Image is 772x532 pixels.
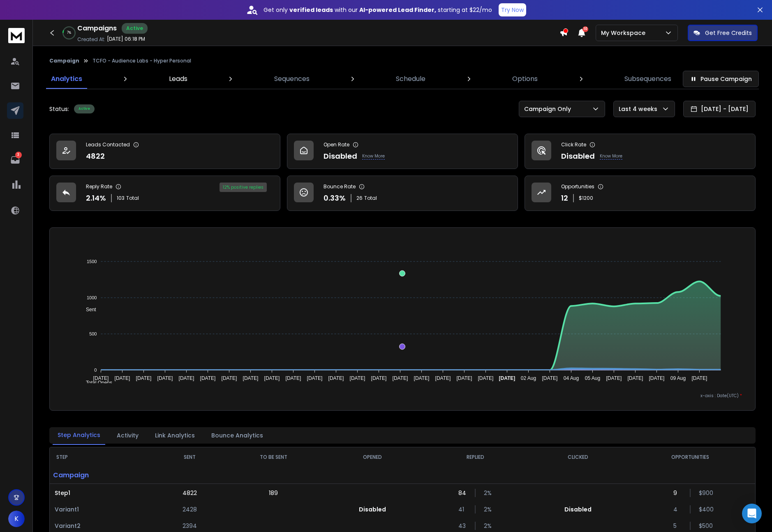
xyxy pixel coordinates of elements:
tspan: [DATE] [307,375,323,381]
a: 3 [7,152,23,168]
p: $ 1200 [579,195,593,201]
p: Try Now [501,6,524,14]
p: Get only with our starting at $22/mo [263,6,492,14]
p: $ 400 [699,505,707,513]
tspan: 05 Aug [585,375,600,381]
p: 2428 [183,505,197,513]
tspan: 09 Aug [670,375,686,381]
span: Total [364,195,377,201]
p: Disabled [564,505,592,513]
th: SENT [158,447,222,467]
span: 10 [582,26,588,32]
th: CLICKED [531,447,625,467]
p: 12 [561,192,568,204]
p: Opportunities [561,183,594,190]
tspan: [DATE] [499,375,515,381]
button: Get Free Credits [688,25,758,41]
tspan: [DATE] [628,375,643,381]
p: 9 [673,489,682,497]
p: Status: [49,105,69,113]
p: Campaign [50,467,158,483]
div: 12 % positive replies [220,183,267,192]
p: Options [512,74,538,84]
div: Open Intercom Messenger [742,504,762,523]
p: 4822 [86,150,105,162]
tspan: [DATE] [649,375,665,381]
button: Campaign [49,58,79,64]
span: Sent [80,307,96,312]
p: Click Rate [561,141,586,148]
p: Analytics [51,74,82,84]
tspan: [DATE] [414,375,430,381]
a: Leads Contacted4822 [49,134,280,169]
p: TCFO - Audience Labs - Hyper Personal [92,58,191,64]
a: Click RateDisabledKnow More [525,134,756,169]
span: 26 [356,195,363,201]
p: Know More [600,153,622,160]
button: Try Now [499,3,526,16]
p: Open Rate [324,141,349,148]
tspan: [DATE] [286,375,301,381]
span: Total [126,195,139,201]
p: 2 % [484,522,492,530]
th: OPPORTUNITIES [625,447,755,467]
p: Disabled [324,150,357,162]
tspan: 0 [95,368,97,372]
a: Leads [164,69,192,89]
p: $ 900 [699,489,707,497]
p: Subsequences [624,74,671,84]
p: Disabled [561,150,595,162]
p: 4822 [183,489,197,497]
p: Created At: [77,36,105,43]
p: Variant 2 [55,522,153,530]
a: Reply Rate2.14%103Total12% positive replies [49,176,280,211]
button: Link Analytics [150,426,200,444]
p: Disabled [359,505,386,513]
tspan: [DATE] [328,375,344,381]
a: Sequences [269,69,314,89]
tspan: 1500 [87,259,97,264]
tspan: 02 Aug [521,375,536,381]
tspan: [DATE] [222,375,237,381]
p: Campaign Only [524,105,574,113]
p: 2 % [484,505,492,513]
tspan: [DATE] [243,375,259,381]
tspan: [DATE] [264,375,280,381]
button: K [8,511,25,527]
p: Schedule [396,74,425,84]
tspan: [DATE] [200,375,216,381]
p: 4 [673,505,682,513]
button: Activity [112,426,143,444]
span: Total Opens [80,380,112,386]
p: x-axis : Date(UTC) [63,393,742,399]
a: Bounce Rate0.33%26Total [287,176,518,211]
p: Leads [169,74,187,84]
p: $ 500 [699,522,707,530]
p: 5 [673,522,682,530]
tspan: [DATE] [435,375,451,381]
p: My Workspace [601,29,649,37]
a: Subsequences [619,69,676,89]
p: Bounce Rate [324,183,356,190]
button: [DATE] - [DATE] [683,101,756,117]
a: Open RateDisabledKnow More [287,134,518,169]
tspan: [DATE] [350,375,365,381]
th: REPLIED [420,447,531,467]
p: 84 [458,489,467,497]
p: 43 [458,522,467,530]
tspan: [DATE] [606,375,622,381]
div: Active [74,104,95,113]
a: Schedule [391,69,430,89]
th: TO BE SENT [222,447,325,467]
p: 7 % [67,30,71,35]
tspan: [DATE] [93,375,109,381]
tspan: [DATE] [542,375,558,381]
div: Active [122,23,148,34]
tspan: [DATE] [115,375,130,381]
p: 189 [269,489,278,497]
tspan: [DATE] [393,375,408,381]
strong: AI-powered Lead Finder, [359,6,436,14]
p: Leads Contacted [86,141,130,148]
